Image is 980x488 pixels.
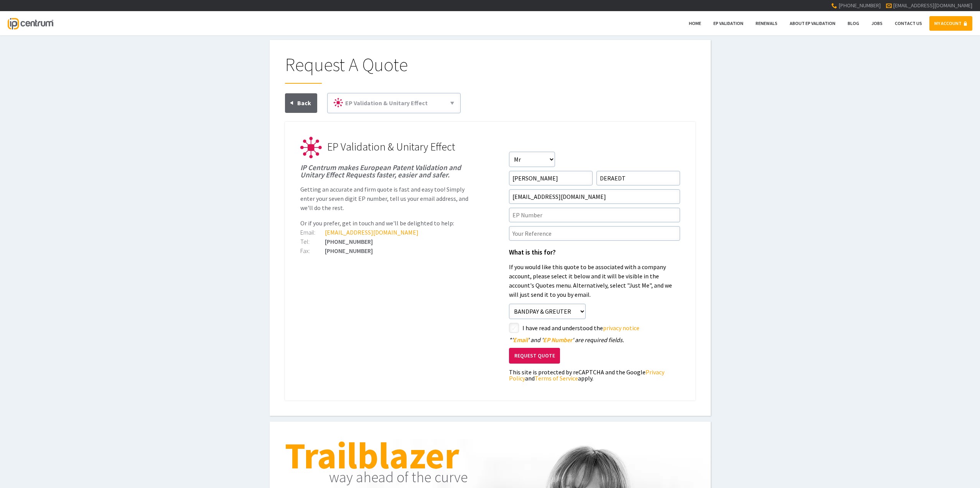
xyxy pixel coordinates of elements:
p: Or if you prefer, get in touch and we'll be delighted to help: [300,218,471,228]
div: This site is protected by reCAPTCHA and the Google and apply. [509,369,680,381]
span: EP Number [543,336,572,344]
p: If you would like this quote to be associated with a company account, please select it below and ... [509,262,680,299]
span: Renewals [756,20,777,26]
span: Email [513,336,528,344]
input: Your Reference [509,226,680,241]
label: styled-checkbox [509,323,519,333]
a: About EP Validation [785,16,840,31]
a: Terms of Service [535,374,578,382]
a: MY ACCOUNT [929,16,972,31]
input: Surname [596,171,680,185]
div: [PHONE_NUMBER] [300,238,471,245]
span: Jobs [871,20,883,26]
span: EP Validation & Unitary Effect [345,99,428,107]
span: EP Validation [713,20,743,26]
div: [PHONE_NUMBER] [300,248,471,254]
span: [PHONE_NUMBER] [838,2,881,9]
h1: IP Centrum makes European Patent Validation and Unitary Effect Requests faster, easier and safer. [300,164,471,179]
span: Back [297,99,311,107]
h1: What is this for? [509,249,680,256]
a: Renewals [751,16,782,31]
input: EP Number [509,208,680,222]
div: ' ' and ' ' are required fields. [509,337,680,343]
p: Getting an accurate and firm quote is fast and easy too! Simply enter your seven digit EP number,... [300,185,471,212]
span: Contact Us [895,20,922,26]
a: EP Validation & Unitary Effect [331,96,457,110]
span: Home [689,20,701,26]
a: Back [285,93,317,113]
a: Jobs [866,16,888,31]
a: Contact Us [890,16,927,31]
label: I have read and understood the [522,323,680,333]
span: EP Validation & Unitary Effect [327,140,455,154]
a: [EMAIL_ADDRESS][DOMAIN_NAME] [325,228,418,236]
div: Tel: [300,238,325,245]
a: Blog [843,16,864,31]
div: Email: [300,229,325,235]
a: Home [684,16,706,31]
span: About EP Validation [790,20,835,26]
input: Email [509,189,680,204]
input: First Name [509,171,593,185]
div: Fax: [300,248,325,254]
a: EP Validation [708,16,748,31]
a: privacy notice [603,324,639,332]
a: Privacy Policy [509,368,664,382]
button: Request Quote [509,348,560,364]
h1: Request A Quote [285,55,695,84]
a: [EMAIL_ADDRESS][DOMAIN_NAME] [893,2,972,9]
a: IP Centrum [8,11,53,35]
span: Blog [848,20,859,26]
